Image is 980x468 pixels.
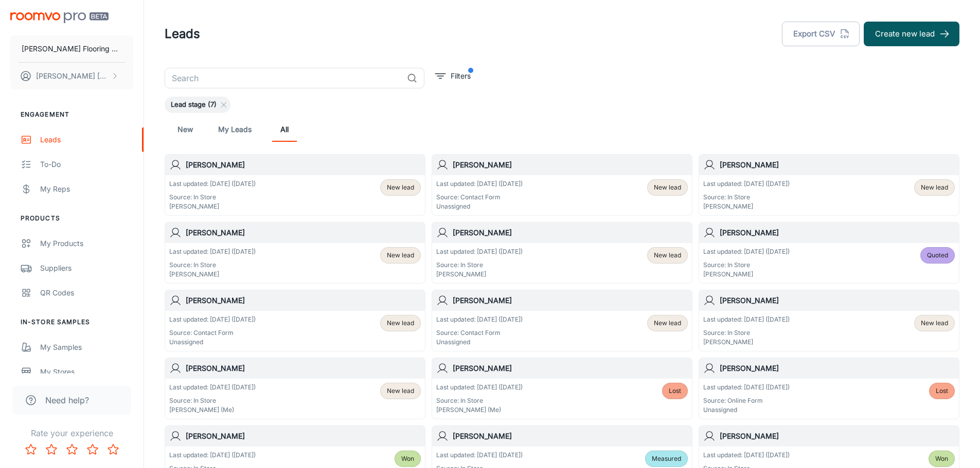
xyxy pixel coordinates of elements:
[10,12,109,23] img: Roomvo PRO Beta
[432,222,692,284] a: [PERSON_NAME]Last updated: [DATE] ([DATE])Source: In Store[PERSON_NAME]New lead
[82,439,103,460] button: Rate 4 star
[921,319,948,328] span: New lead
[703,247,790,256] p: Last updated: [DATE] ([DATE])
[165,68,403,88] input: Search
[45,394,89,406] span: Need help?
[703,328,790,338] p: Source: In Store
[40,183,133,195] div: My Reps
[169,260,256,270] p: Source: In Store
[165,358,425,419] a: [PERSON_NAME]Last updated: [DATE] ([DATE])Source: In Store[PERSON_NAME] (Me)New lead
[169,396,256,405] p: Source: In Store
[720,159,955,171] h6: [PERSON_NAME]
[173,117,198,142] a: New
[169,247,256,256] p: Last updated: [DATE] ([DATE])
[652,454,681,463] span: Measured
[703,338,790,347] p: [PERSON_NAME]
[432,358,692,419] a: [PERSON_NAME]Last updated: [DATE] ([DATE])Source: In Store[PERSON_NAME] (Me)Lost
[436,383,523,392] p: Last updated: [DATE] ([DATE])
[165,100,223,110] span: Lead stage (7)
[40,238,133,249] div: My Products
[921,183,948,192] span: New lead
[169,405,256,415] p: [PERSON_NAME] (Me)
[699,154,959,216] a: [PERSON_NAME]Last updated: [DATE] ([DATE])Source: In Store[PERSON_NAME]New lead
[186,430,421,442] h6: [PERSON_NAME]
[654,251,681,260] span: New lead
[453,295,688,306] h6: [PERSON_NAME]
[703,383,790,392] p: Last updated: [DATE] ([DATE])
[453,363,688,374] h6: [PERSON_NAME]
[272,117,297,142] a: All
[40,159,133,170] div: To-do
[703,405,790,415] p: Unassigned
[165,25,200,43] h1: Leads
[703,396,790,405] p: Source: Online Form
[169,383,256,392] p: Last updated: [DATE] ([DATE])
[703,260,790,270] p: Source: In Store
[699,222,959,284] a: [PERSON_NAME]Last updated: [DATE] ([DATE])Source: In Store[PERSON_NAME]Quoted
[720,430,955,442] h6: [PERSON_NAME]
[436,451,523,460] p: Last updated: [DATE] ([DATE])
[927,251,948,260] span: Quoted
[451,70,471,82] p: Filters
[40,263,133,274] div: Suppliers
[703,179,790,189] p: Last updated: [DATE] ([DATE])
[436,270,523,279] p: [PERSON_NAME]
[436,202,523,211] p: Unassigned
[169,451,256,460] p: Last updated: [DATE] ([DATE])
[720,295,955,306] h6: [PERSON_NAME]
[936,386,948,396] span: Lost
[703,451,790,460] p: Last updated: [DATE] ([DATE])
[436,179,523,189] p: Last updated: [DATE] ([DATE])
[782,22,860,46] button: Export CSV
[22,43,122,54] p: [PERSON_NAME] Flooring Center
[8,427,135,439] p: Rate your experience
[387,386,414,396] span: New lead
[169,202,256,211] p: [PERSON_NAME]
[436,338,523,347] p: Unassigned
[387,319,414,328] span: New lead
[103,439,123,460] button: Rate 5 star
[436,328,523,338] p: Source: Contact Form
[703,193,790,202] p: Source: In Store
[169,193,256,202] p: Source: In Store
[165,97,230,113] div: Lead stage (7)
[40,366,133,378] div: My Stores
[436,396,523,405] p: Source: In Store
[40,342,133,353] div: My Samples
[654,183,681,192] span: New lead
[186,295,421,306] h6: [PERSON_NAME]
[699,358,959,419] a: [PERSON_NAME]Last updated: [DATE] ([DATE])Source: Online FormUnassignedLost
[720,227,955,238] h6: [PERSON_NAME]
[165,222,425,284] a: [PERSON_NAME]Last updated: [DATE] ([DATE])Source: In Store[PERSON_NAME]New lead
[169,315,256,324] p: Last updated: [DATE] ([DATE])
[186,363,421,374] h6: [PERSON_NAME]
[169,179,256,189] p: Last updated: [DATE] ([DATE])
[453,227,688,238] h6: [PERSON_NAME]
[218,117,252,142] a: My Leads
[864,22,959,46] button: Create new lead
[186,227,421,238] h6: [PERSON_NAME]
[10,63,133,89] button: [PERSON_NAME] [PERSON_NAME]
[669,386,681,396] span: Lost
[453,430,688,442] h6: [PERSON_NAME]
[387,183,414,192] span: New lead
[436,260,523,270] p: Source: In Store
[720,363,955,374] h6: [PERSON_NAME]
[169,328,256,338] p: Source: Contact Form
[436,405,523,415] p: [PERSON_NAME] (Me)
[703,315,790,324] p: Last updated: [DATE] ([DATE])
[169,270,256,279] p: [PERSON_NAME]
[436,315,523,324] p: Last updated: [DATE] ([DATE])
[432,154,692,216] a: [PERSON_NAME]Last updated: [DATE] ([DATE])Source: Contact FormUnassignedNew lead
[699,290,959,351] a: [PERSON_NAME]Last updated: [DATE] ([DATE])Source: In Store[PERSON_NAME]New lead
[401,454,414,463] span: Won
[703,202,790,211] p: [PERSON_NAME]
[62,439,82,460] button: Rate 3 star
[165,290,425,351] a: [PERSON_NAME]Last updated: [DATE] ([DATE])Source: Contact FormUnassignedNew lead
[387,251,414,260] span: New lead
[36,70,109,82] p: [PERSON_NAME] [PERSON_NAME]
[433,68,473,84] button: filter
[41,439,62,460] button: Rate 2 star
[40,134,133,145] div: Leads
[21,439,41,460] button: Rate 1 star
